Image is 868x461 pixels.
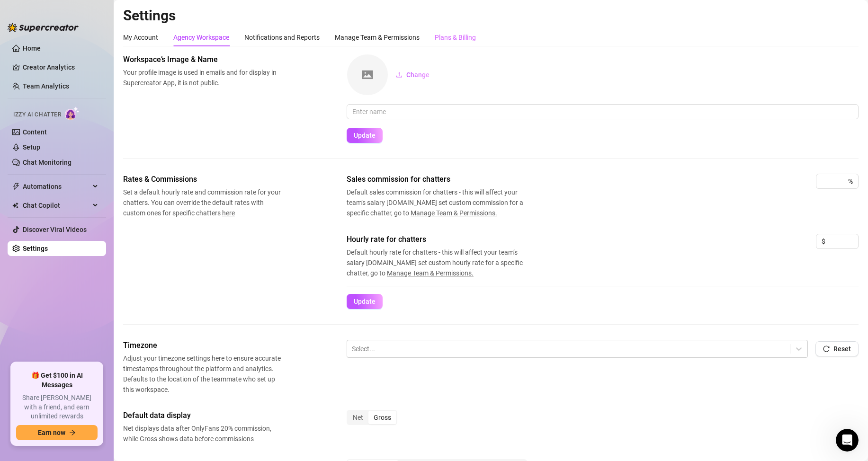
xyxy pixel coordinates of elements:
[95,295,142,333] button: Help
[23,128,47,136] a: Content
[123,353,282,395] span: Adjust your timezone settings here to ensure accurate timestamps throughout the platform and anal...
[173,32,229,43] div: Agency Workspace
[9,56,180,68] h2: 5 collections
[69,429,76,436] span: arrow-right
[123,67,282,88] span: Your profile image is used in emails and for display in Supercreator App, it is not public.
[166,4,183,21] div: Close
[9,263,44,273] span: 13 articles
[347,104,859,119] input: Enter name
[123,423,282,444] span: Net displays data after OnlyFans 20% commission, while Gross shows data before commissions
[9,239,169,249] p: Frequently Asked Questions
[347,128,383,143] button: Update
[388,67,437,82] button: Change
[23,226,87,233] a: Discover Viral Videos
[123,187,282,218] span: Set a default hourly rate and commission rate for your chatters. You can override the default rat...
[823,346,830,352] span: reload
[12,183,20,190] span: thunderbolt
[110,319,127,326] span: Help
[9,132,169,142] p: Izzy - AI Chatter
[9,214,44,224] span: 13 articles
[347,234,536,245] span: Hourly rate for chatters
[348,411,368,424] div: Net
[387,269,474,277] span: Manage Team & Permissions.
[23,179,90,194] span: Automations
[123,32,158,43] div: My Account
[55,319,88,326] span: Messages
[435,32,476,43] div: Plans & Billing
[16,425,98,440] button: Earn nowarrow-right
[354,298,376,305] span: Update
[123,340,282,351] span: Timezone
[16,371,98,390] span: 🎁 Get $100 in AI Messages
[23,159,72,166] a: Chat Monitoring
[9,156,40,166] span: 3 articles
[406,71,430,79] span: Change
[833,345,851,353] span: Reset
[8,23,79,32] img: logo-BBDzfeDw.svg
[347,247,536,278] span: Default hourly rate for chatters - this will affect your team’s salary [DOMAIN_NAME] set custom h...
[347,54,388,95] img: square-placeholder.png
[836,429,859,452] iframe: Intercom live chat
[12,202,18,209] img: Chat Copilot
[9,144,169,154] p: Learn about our AI Chatter - Izzy
[23,198,90,213] span: Chat Copilot
[14,319,33,326] span: Home
[123,54,282,65] span: Workspace’s Image & Name
[6,25,183,43] input: Search for help
[347,294,383,309] button: Update
[347,410,397,425] div: segmented control
[23,82,69,90] a: Team Analytics
[347,187,536,218] span: Default sales commission for chatters - this will affect your team’s salary [DOMAIN_NAME] set cus...
[83,4,108,20] h1: Help
[142,295,189,333] button: News
[6,25,183,43] div: Search for helpSearch for help
[38,429,65,436] span: Earn now
[411,209,497,217] span: Manage Team & Permissions.
[23,60,98,75] a: Creator Analytics
[9,95,169,105] p: Onboarding to Supercreator
[347,174,536,185] span: Sales commission for chatters
[9,107,40,117] span: 5 articles
[815,341,859,356] button: Reset
[9,288,169,298] p: Billing
[354,132,376,139] span: Update
[123,7,859,25] h2: Settings
[23,143,40,151] a: Setup
[244,32,320,43] div: Notifications and Reports
[9,181,169,191] p: CRM, Chatting and Management Tools
[23,44,41,52] a: Home
[16,393,98,421] span: Share [PERSON_NAME] with a friend, and earn unlimited rewards
[23,245,48,252] a: Settings
[123,174,282,185] span: Rates & Commissions
[9,193,169,213] p: Learn about the Supercreator platform and its features
[396,71,403,78] span: upload
[335,32,420,43] div: Manage Team & Permissions
[9,83,169,93] p: Getting Started
[157,319,175,326] span: News
[65,106,80,120] img: AI Chatter
[47,295,95,333] button: Messages
[368,411,396,424] div: Gross
[123,410,282,421] span: Default data display
[9,251,169,261] p: Answers to your common questions
[13,110,61,119] span: Izzy AI Chatter
[222,209,235,217] span: here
